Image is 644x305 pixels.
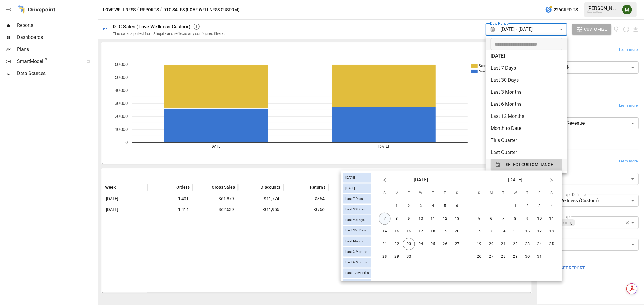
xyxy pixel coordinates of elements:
button: 24 [415,238,427,250]
button: 26 [439,238,451,250]
li: Last 7 Days [486,62,567,74]
div: Last 365 Days [343,226,371,235]
button: 8 [509,213,521,225]
button: 20 [451,225,463,237]
span: SELECT CUSTOM RANGE [506,161,553,168]
button: 3 [533,200,546,212]
button: 7 [497,213,509,225]
button: 14 [379,225,391,237]
button: Previous month [379,174,391,186]
span: Tuesday [498,187,509,200]
button: 11 [546,213,558,225]
button: 7 [379,213,391,225]
button: 23 [403,238,415,250]
button: 27 [451,238,463,250]
button: 19 [473,238,485,250]
button: 28 [497,251,509,263]
button: 29 [391,251,403,263]
div: [DATE] [343,184,371,193]
button: 18 [427,225,439,237]
span: Last 30 Days [343,208,367,212]
div: Last Month [343,237,371,246]
span: [DATE] [343,176,357,180]
button: 4 [427,200,439,212]
button: 27 [485,251,497,263]
button: 31 [533,251,546,263]
button: 28 [379,251,391,263]
span: Friday [440,187,450,200]
div: Last 30 Days [343,205,371,214]
button: 5 [439,200,451,212]
li: Last 12 Months [486,110,567,122]
button: 15 [509,225,521,237]
button: 30 [403,251,415,263]
span: Thursday [522,187,533,200]
button: 9 [403,213,415,225]
li: Last 3 Months [486,86,567,98]
span: [DATE] [414,176,428,184]
span: [DATE] [343,186,357,190]
button: 10 [533,213,546,225]
button: 21 [497,238,509,250]
span: Last Month [343,239,365,243]
button: 30 [521,251,533,263]
button: 20 [485,238,497,250]
span: Last 7 Days [343,197,365,201]
span: Monday [391,187,402,200]
button: 29 [509,251,521,263]
span: Friday [534,187,545,200]
button: 12 [439,213,451,225]
button: 6 [451,200,463,212]
span: Saturday [546,187,557,200]
span: Last 90 Days [343,218,367,222]
div: Last 7 Days [343,194,371,204]
button: 21 [379,238,391,250]
li: This Quarter [486,134,567,146]
button: 5 [473,213,485,225]
button: 10 [415,213,427,225]
button: 26 [473,251,485,263]
button: 1 [509,200,521,212]
button: 2 [521,200,533,212]
button: SELECT CUSTOM RANGE [491,159,562,171]
li: Last Quarter [486,146,567,159]
button: 19 [439,225,451,237]
button: 14 [497,225,509,237]
div: Last 12 Months [343,268,371,278]
button: 22 [391,238,403,250]
button: 3 [415,200,427,212]
span: Wednesday [415,187,426,200]
span: Sunday [474,187,485,200]
button: 18 [546,225,558,237]
span: [DATE] [508,176,523,184]
button: Next month [546,174,558,186]
button: 8 [391,213,403,225]
button: 25 [546,238,558,250]
button: 6 [485,213,497,225]
div: Last Year [343,279,371,288]
div: [DATE] [343,173,371,183]
span: Last 6 Months [343,261,370,265]
div: Last 90 Days [343,215,371,225]
span: Tuesday [403,187,414,200]
button: 22 [509,238,521,250]
button: 9 [521,213,533,225]
span: Saturday [452,187,463,200]
li: Last 30 Days [486,74,567,86]
button: 13 [451,213,463,225]
div: Last 3 Months [343,247,371,257]
button: 16 [403,225,415,237]
button: 23 [521,238,533,250]
button: 25 [427,238,439,250]
li: Month to Date [486,122,567,134]
button: 11 [427,213,439,225]
button: 1 [391,200,403,212]
div: Last 6 Months [343,258,371,267]
button: 16 [521,225,533,237]
li: Last 6 Months [486,98,567,110]
button: 13 [485,225,497,237]
button: 12 [473,225,485,237]
button: 2 [403,200,415,212]
span: Wednesday [510,187,521,200]
span: Last 365 Days [343,229,369,233]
